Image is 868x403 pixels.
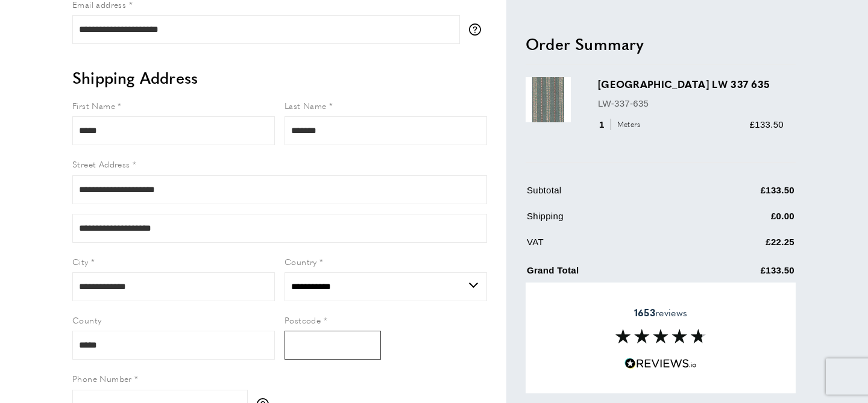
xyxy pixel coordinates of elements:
span: £133.50 [750,119,784,129]
span: Last Name [285,99,327,111]
div: 1 [598,117,644,131]
td: £133.50 [690,183,795,206]
span: Country [285,255,317,267]
td: £0.00 [690,208,795,232]
td: Grand Total [527,260,688,286]
td: £133.50 [690,260,795,286]
span: County [72,314,101,326]
h2: Order Summary [526,33,796,54]
span: Street Address [72,158,130,170]
span: Postcode [285,314,321,326]
span: Phone Number [72,372,132,384]
h2: Shipping Address [72,67,487,89]
td: Shipping [527,208,688,232]
td: VAT [527,234,688,258]
span: First Name [72,99,115,111]
span: Meters [611,119,644,130]
strong: 1653 [634,305,655,319]
h3: [GEOGRAPHIC_DATA] LW 337 635 [598,77,784,91]
td: £22.25 [690,234,795,258]
span: City [72,255,89,267]
img: Reviews section [615,329,706,343]
button: More information [469,23,487,36]
td: Subtotal [527,183,688,206]
img: Jakarta LW 337 635 [526,77,571,122]
img: Reviews.io 5 stars [624,358,697,369]
span: reviews [634,307,687,319]
p: LW-337-635 [598,96,784,110]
